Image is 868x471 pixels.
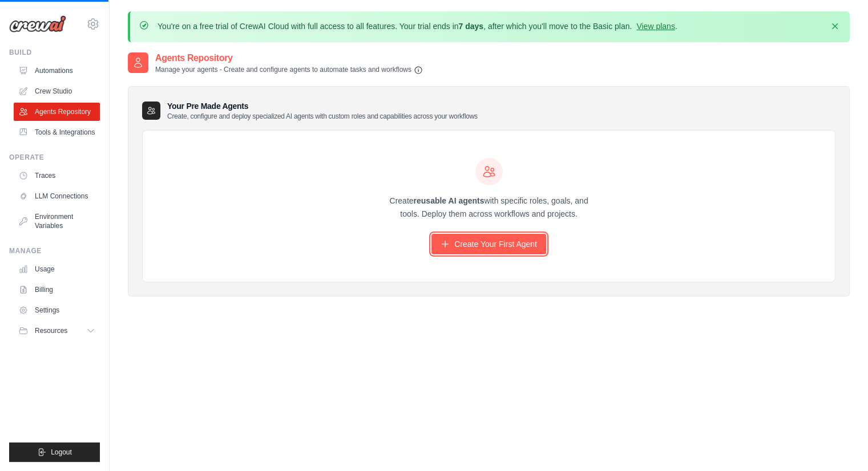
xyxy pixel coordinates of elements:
div: Operate [9,153,100,162]
img: Logo [9,15,66,33]
p: Create with specific roles, goals, and tools. Deploy them across workflows and projects. [380,194,599,221]
button: Resources [14,322,100,340]
a: Billing [14,281,100,299]
strong: reusable AI agents [413,196,484,205]
p: You're on a free trial of CrewAI Cloud with full access to all features. Your trial ends in , aft... [158,21,677,32]
a: Automations [14,62,100,80]
a: Crew Studio [14,82,100,100]
div: Manage [9,246,100,255]
button: Logout [9,442,100,462]
a: LLM Connections [14,187,100,205]
div: Build [9,48,100,57]
a: Agents Repository [14,103,100,121]
a: Create Your First Agent [431,234,546,254]
a: Usage [14,260,100,278]
span: Resources [35,326,67,335]
span: Logout [51,448,72,457]
a: View plans [636,22,675,31]
h3: Your Pre Made Agents [167,100,478,121]
p: Create, configure and deploy specialized AI agents with custom roles and capabilities across your... [167,112,478,121]
strong: 7 days [458,22,483,31]
a: Tools & Integrations [14,123,100,141]
a: Settings [14,301,100,319]
a: Environment Variables [14,208,100,235]
a: Traces [14,167,100,185]
h2: Agents Repository [155,51,423,65]
p: Manage your agents - Create and configure agents to automate tasks and workflows [155,65,423,75]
